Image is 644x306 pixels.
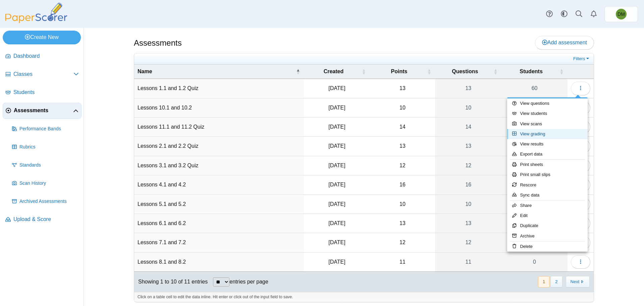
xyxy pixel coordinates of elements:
[3,212,82,228] a: Upload & Score
[452,69,478,74] span: Questions
[507,231,588,241] a: Archive
[19,198,79,205] span: Archived Assessments
[501,253,568,271] a: 0
[13,89,79,96] span: Students
[493,64,497,79] span: Questions : Activate to sort
[435,137,501,156] a: 13
[328,85,345,91] time: Jul 29, 2025 at 3:31 PM
[19,180,79,187] span: Scan History
[370,98,435,118] td: 10
[229,279,268,285] label: entries per page
[3,67,82,83] a: Classes
[435,253,501,271] a: 11
[13,52,79,60] span: Dashboard
[435,156,501,175] a: 12
[328,220,345,226] time: Aug 25, 2025 at 11:42 AM
[507,160,588,170] a: Print sheets
[507,190,588,200] a: Sync data
[134,156,304,175] td: Lessons 3.1 and 3.2 Quiz
[391,69,408,74] span: Points
[19,126,79,132] span: Performance Bands
[501,175,568,194] a: 0
[586,7,601,21] a: Alerts
[370,253,435,272] td: 11
[13,216,79,223] span: Upload & Score
[362,64,366,79] span: Created : Activate to sort
[501,156,568,175] a: 0
[507,119,588,129] a: View scans
[328,239,345,245] time: Aug 25, 2025 at 11:44 AM
[134,272,208,292] div: Showing 1 to 10 of 11 entries
[501,195,568,214] a: 0
[3,48,82,64] a: Dashboard
[328,259,345,265] time: Aug 25, 2025 at 11:47 AM
[538,276,550,287] button: 1
[501,214,568,233] a: 0
[134,137,304,156] td: Lessons 2.1 and 2.2 Quiz
[13,71,73,78] span: Classes
[370,195,435,214] td: 10
[14,107,73,114] span: Assessments
[435,233,501,252] a: 12
[507,211,588,221] a: Edit
[328,105,345,111] time: Aug 25, 2025 at 11:52 AM
[520,69,542,74] span: Students
[3,85,82,101] a: Students
[9,139,82,155] a: Rubrics
[507,180,588,190] a: Rescore
[604,6,638,22] a: Domenic Mariani
[370,233,435,252] td: 12
[19,162,79,169] span: Standards
[134,233,304,252] td: Lessons 7.1 and 7.2
[134,79,304,98] td: Lessons 1.1 and 1.2 Quiz
[507,170,588,180] a: Print small slips
[507,242,588,252] a: Delete
[542,40,587,45] span: Add assessment
[501,118,568,136] a: 0
[370,137,435,156] td: 13
[566,276,590,287] button: Next
[328,182,345,187] time: Aug 25, 2025 at 11:36 AM
[134,253,304,272] td: Lessons 8.1 and 8.2
[435,195,501,214] a: 10
[370,175,435,194] td: 16
[427,64,431,79] span: Points : Activate to sort
[616,9,627,19] span: Domenic Mariani
[328,124,345,130] time: Aug 25, 2025 at 11:55 AM
[501,137,568,156] a: 60
[134,292,594,302] div: Click on a table cell to edit the data inline. Hit enter or click out of the input field to save.
[501,79,568,98] a: 60
[435,175,501,194] a: 16
[507,98,588,108] a: View questions
[370,79,435,98] td: 13
[9,121,82,137] a: Performance Bands
[328,201,345,207] time: Aug 25, 2025 at 11:39 AM
[324,69,344,74] span: Created
[19,144,79,150] span: Rubrics
[572,55,592,62] a: Filters
[435,79,501,98] a: 13
[3,3,70,23] img: PaperScorer
[134,37,182,49] h1: Assessments
[501,98,568,117] a: 0
[435,214,501,233] a: 13
[134,98,304,118] td: Lessons 10.1 and 10.2
[3,31,81,44] a: Create New
[9,175,82,191] a: Scan History
[328,163,345,168] time: Aug 25, 2025 at 11:32 AM
[507,129,588,139] a: View grading
[559,64,563,79] span: Students : Activate to sort
[134,118,304,137] td: Lessons 11.1 and 11.2 Quiz
[535,36,594,49] a: Add assessment
[9,157,82,173] a: Standards
[9,193,82,210] a: Archived Assessments
[134,195,304,214] td: Lessons 5.1 and 5.2
[501,233,568,252] a: 0
[550,276,562,287] button: 2
[507,108,588,119] a: View students
[618,12,625,16] span: Domenic Mariani
[507,139,588,149] a: View results
[134,175,304,194] td: Lessons 4.1 and 4.2
[537,276,590,287] nav: pagination
[435,118,501,136] a: 14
